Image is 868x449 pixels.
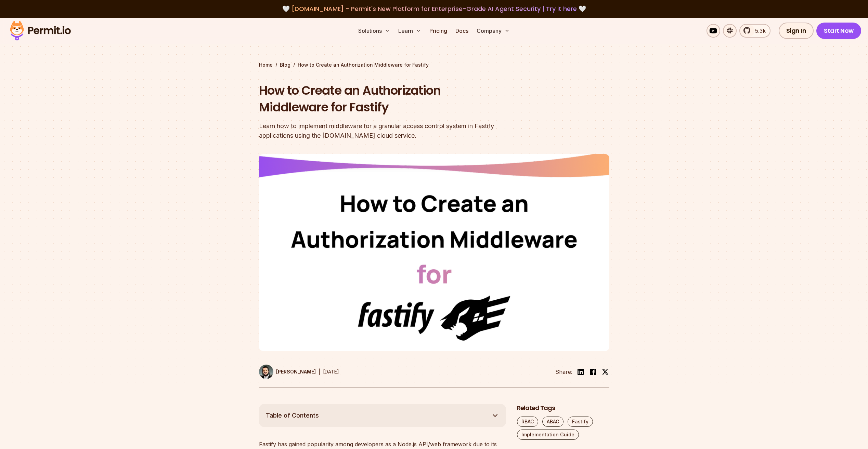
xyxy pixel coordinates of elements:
img: twitter [602,368,609,375]
a: ABAC [542,417,563,427]
img: Permit logo [7,19,74,42]
a: RBAC [517,417,538,427]
button: Company [474,24,513,38]
img: Gabriel L. Manor [259,365,273,379]
a: Try it here [546,4,577,13]
span: Table of Contents [266,411,319,420]
div: Learn how to implement middleware for a granular access control system in Fastify applications us... [259,121,522,140]
img: facebook [589,368,597,376]
a: Docs [453,24,471,38]
a: 5.3k [739,24,770,38]
div: | [319,368,320,376]
span: [DOMAIN_NAME] - Permit's New Platform for Enterprise-Grade AI Agent Security | [292,4,577,13]
img: How to Create an Authorization Middleware for Fastify [259,154,609,351]
img: linkedin [576,368,585,376]
li: Share: [555,368,572,376]
h1: How to Create an Authorization Middleware for Fastify [259,82,522,116]
a: Implementation Guide [517,430,579,440]
a: Sign In [779,23,814,39]
h2: Related Tags [517,404,609,412]
a: Home [259,62,273,68]
a: Blog [280,62,290,68]
div: 🤍 🤍 [16,4,852,14]
div: / / [259,62,609,68]
a: Fastify [568,417,593,427]
a: Start Now [816,23,861,39]
time: [DATE] [323,369,339,375]
p: [PERSON_NAME] [276,368,316,375]
span: 5.3k [751,27,766,35]
button: Learn [396,24,424,38]
button: Solutions [355,24,393,38]
a: [PERSON_NAME] [259,365,316,379]
a: Pricing [427,24,450,38]
button: Table of Contents [259,404,506,427]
